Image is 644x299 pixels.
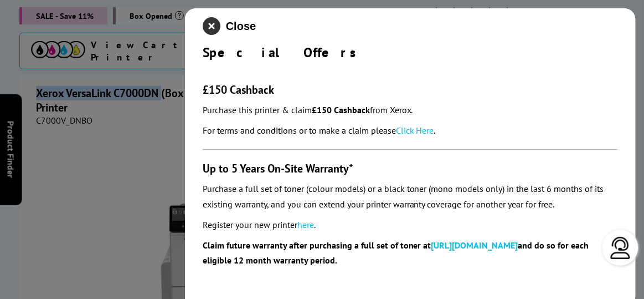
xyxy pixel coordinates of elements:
div: Special Offers [203,44,618,61]
p: Purchase this printer & claim from Xerox. [203,103,618,118]
p: Purchase a full set of toner (colour models) or a black toner (mono models only) in the last 6 mo... [203,181,618,211]
span: Close [226,20,256,33]
strong: Claim future warranty after purchasing a full set of toner at and do so for each eligible 12 mont... [203,240,589,266]
strong: £150 Cashback [312,104,370,115]
a: [URL][DOMAIN_NAME] [431,240,518,251]
p: For terms and conditions or to make a claim please . [203,123,618,138]
button: close modal [203,17,256,35]
img: user-headset-light.svg [610,237,632,259]
p: Register your new printer . [203,217,618,232]
a: here [297,219,314,230]
h3: £150 Cashback [203,83,618,97]
a: Click Here [396,125,434,136]
h3: Up to 5 Years On-Site Warranty* [203,161,618,176]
